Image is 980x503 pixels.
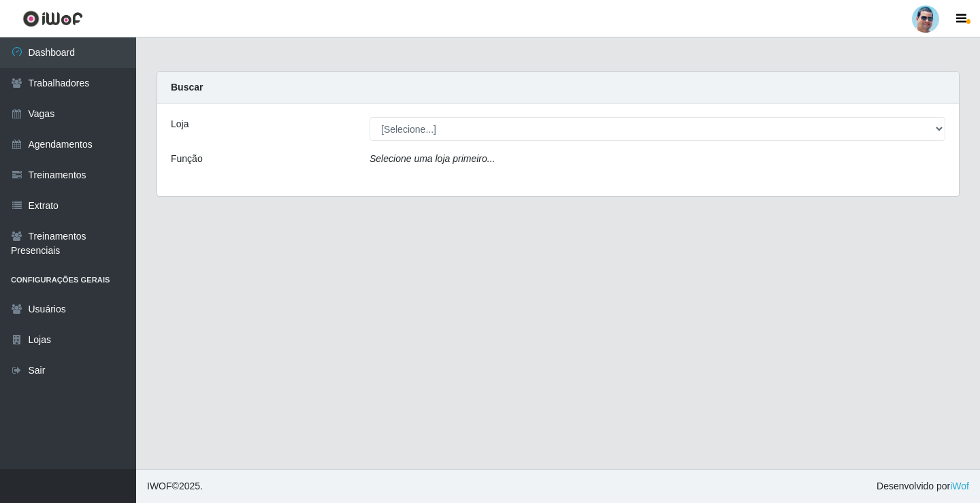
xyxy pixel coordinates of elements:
label: Loja [171,117,189,131]
label: Função [171,152,203,166]
img: CoreUI Logo [22,10,83,27]
strong: Buscar [171,82,203,93]
a: iWof [950,481,969,491]
span: © 2025 . [147,479,203,493]
span: IWOF [147,481,172,491]
span: Desenvolvido por [877,479,969,493]
i: Selecione uma loja primeiro... [370,153,495,164]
